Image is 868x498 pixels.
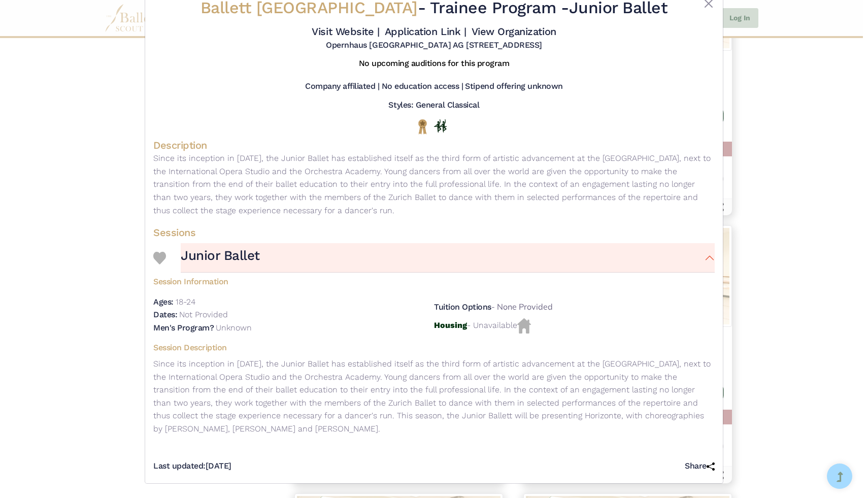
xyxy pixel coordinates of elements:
[153,461,231,472] h5: [DATE]
[153,357,715,436] p: Since its inception in [DATE], the Junior Ballet has established itself as the third form of arti...
[382,81,463,92] h5: No education access |
[181,247,260,264] h3: Junior Ballet
[153,226,715,239] h4: Sessions
[434,320,467,330] span: Housing
[434,302,491,312] h5: Tuition Options
[472,25,556,38] a: View Organization
[434,295,715,319] div: - None Provided
[326,40,542,51] h5: Opernhaus [GEOGRAPHIC_DATA] AG [STREET_ADDRESS]
[153,252,166,264] img: Heart
[153,152,715,217] p: Since its inception in [DATE], the Junior Ballet has established itself as the third form of arti...
[359,58,510,69] h5: No upcoming auditions for this program
[434,119,447,132] img: In Person
[312,25,379,38] a: Visit Website |
[153,297,174,307] h5: Ages:
[153,310,177,319] h5: Dates:
[434,318,715,334] p: - Unavailable
[216,323,252,333] p: Unknown
[416,119,429,135] img: National
[388,100,479,111] h5: Styles: General Classical
[153,273,715,287] h5: Session Information
[181,243,715,273] button: Junior Ballet
[153,139,715,152] h4: Description
[517,318,531,334] img: Housing Unvailable
[465,81,562,92] h5: Stipend offering unknown
[385,25,466,38] a: Application Link |
[685,461,715,472] h5: Share
[153,323,214,333] h5: Men's Program?
[153,461,206,471] span: Last updated:
[305,81,379,92] h5: Company affiliated |
[176,297,195,307] p: 18-24
[179,310,228,319] p: Not Provided
[153,343,715,353] h5: Session Description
